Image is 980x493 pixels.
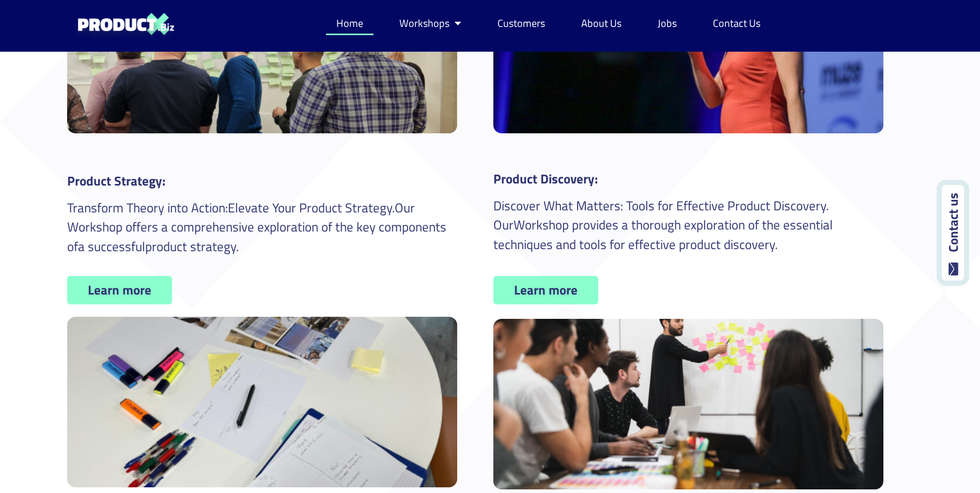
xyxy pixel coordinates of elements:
a: Learn more [67,276,172,304]
span: . [392,198,395,218]
span: . Our [493,196,829,235]
span: Transform Theory into Action: [67,198,228,218]
span: a successful [78,237,145,256]
span: Learn more [88,284,151,297]
strong: : [493,169,598,189]
strong: : [67,171,165,191]
span: Learn more [514,284,578,297]
span: Discover What Matters: Tools for Effective Product Discovery [493,196,826,215]
span: orkshop offers a comprehensive exploration of the key components of [67,198,446,256]
span: product strategy [145,237,236,256]
span: Elevate Your Product Strategy [228,198,392,218]
span: Workshop provides a thorough exploration of the essential techniques and tools for effective prod... [493,196,833,254]
span: Product Strategy [67,171,162,191]
a: Learn more [493,276,598,304]
span: Product Discovery [493,169,595,189]
span: Our W [67,198,415,237]
p: . [67,198,457,257]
